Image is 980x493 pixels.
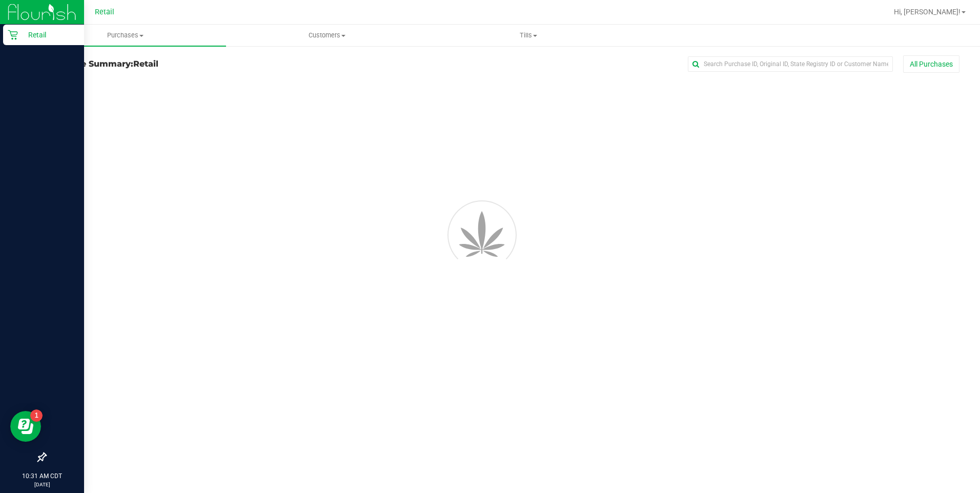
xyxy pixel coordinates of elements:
a: Tills [428,25,629,46]
span: Customers [227,31,427,40]
a: Customers [226,25,427,46]
span: Tills [428,31,629,40]
h3: Purchase Summary: [45,59,350,69]
iframe: Resource center [10,411,41,442]
span: Hi, [PERSON_NAME]! [894,8,961,16]
inline-svg: Retail [8,30,18,40]
span: Retail [95,8,114,16]
span: Retail [133,59,158,69]
input: Search Purchase ID, Original ID, State Registry ID or Customer Name... [688,56,893,72]
span: Purchases [25,31,226,40]
a: Purchases [25,25,226,46]
p: [DATE] [5,481,79,488]
p: 10:31 AM CDT [5,471,79,481]
button: All Purchases [903,55,959,73]
p: Retail [18,29,79,41]
iframe: Resource center unread badge [30,409,43,422]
